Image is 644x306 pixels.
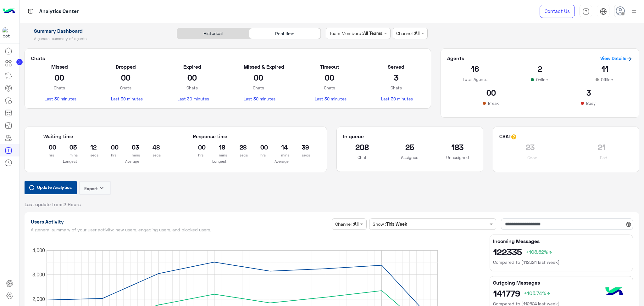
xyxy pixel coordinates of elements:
img: hulul-logo.png [603,281,625,303]
h5: In queue [343,133,364,139]
p: Bad [599,155,608,161]
h2: 3 [381,72,411,82]
text: 4,000 [32,248,45,253]
h2: 05 [69,142,70,152]
h2: 00 [315,72,345,82]
h5: Dropped [111,64,141,70]
h5: CSAT [499,133,516,139]
p: mins [69,152,70,158]
p: secs [240,152,241,158]
h2: 122335 [493,247,630,257]
p: hrs [260,152,261,158]
div: Real time [249,28,320,39]
h2: 00 [447,88,535,98]
h2: 141779 [493,288,630,298]
span: +108.62% [526,249,553,255]
p: Chats [315,85,345,91]
a: Contact Us [540,5,575,18]
h5: Response time [193,133,227,139]
p: Last 30 minutes [177,96,207,102]
p: Last 30 minutes [45,96,75,102]
a: tab [580,5,592,18]
h5: Served [381,64,411,70]
h5: A general summary of your user activity: new users, engaging users, and blocked users. [31,227,330,232]
a: View Details [600,55,633,61]
h2: 48 [153,142,153,152]
img: tab [27,7,35,15]
p: Last 30 minutes [381,96,411,102]
p: Last 30 minutes [244,96,274,102]
p: Average [255,158,308,165]
img: Logo [3,5,15,18]
img: tab [600,8,607,15]
h2: 00 [177,72,207,82]
h5: Missed [45,64,75,70]
h2: 00 [111,142,112,152]
h5: Expired [177,64,207,70]
h5: Waiting time [43,133,158,139]
span: Update Analytics [36,183,73,191]
img: 1403182699927242 [3,27,14,39]
h2: 11 [577,64,633,74]
span: +105.74% [524,290,551,296]
p: secs [153,152,153,158]
button: Update Analytics [25,181,77,194]
text: 2,000 [32,297,45,302]
h2: 14 [281,142,282,152]
p: Unassigned [438,154,476,161]
h2: 2 [512,64,568,74]
h5: A general summary of agents [25,36,170,41]
img: tab [582,8,590,15]
p: Chats [111,85,141,91]
p: Chats [381,85,411,91]
h5: Timeout [315,64,345,70]
h2: 00 [198,142,199,152]
h2: 183 [438,142,476,152]
h5: Incoming Messages [493,238,630,244]
p: Offline [600,76,614,83]
p: Break [487,100,500,106]
p: hrs [198,152,199,158]
p: mins [219,152,220,158]
p: Chat [343,154,381,161]
h2: 00 [260,142,261,152]
h2: 21 [571,142,633,152]
h2: 00 [244,72,274,82]
h2: 3 [545,88,633,98]
h6: Compared to (112624 last week) [493,259,630,265]
p: Average [106,158,158,165]
h2: 16 [447,64,503,74]
i: keyboard_arrow_down [98,184,105,192]
p: Chats [244,85,274,91]
h1: Users Activity [31,218,330,225]
p: Longest [193,158,246,165]
h5: Chats [31,55,425,61]
span: Last update from 2 Hours [25,201,81,207]
h5: Outgoing Messages [493,280,630,286]
h2: 208 [343,142,381,152]
p: mins [132,152,133,158]
h5: Agents [447,55,464,61]
h1: Summary Dashboard [25,28,170,34]
h2: 03 [132,142,133,152]
h2: 39 [302,142,303,152]
p: Analytics Center [39,7,79,16]
h5: Missed & Expired [244,64,274,70]
p: Online [535,76,549,83]
h2: 23 [499,142,561,152]
p: Total Agents [447,76,503,82]
text: 3,000 [32,272,45,277]
p: Good [526,155,539,161]
h2: 28 [240,142,241,152]
p: Last 30 minutes [111,96,141,102]
p: Busy [585,100,597,106]
p: hrs [111,152,112,158]
h2: 00 [45,72,75,82]
p: Last 30 minutes [315,96,345,102]
p: Assigned [391,154,429,161]
p: mins [281,152,282,158]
